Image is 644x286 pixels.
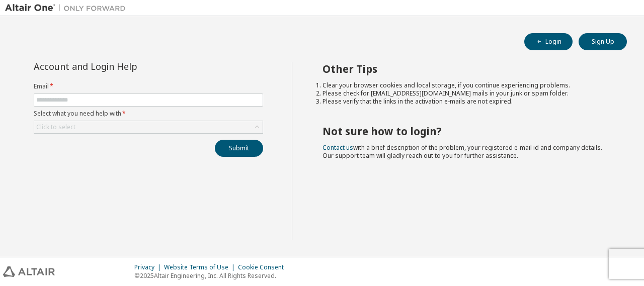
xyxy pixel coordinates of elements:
[164,263,238,271] div: Website Terms of Use
[134,271,290,280] p: © 2025 Altair Engineering, Inc. All Rights Reserved.
[323,62,609,75] h2: Other Tips
[323,143,602,160] span: with a brief description of the problem, your registered e-mail id and company details. Our suppo...
[579,33,627,50] button: Sign Up
[3,266,55,277] img: altair_logo.svg
[34,62,217,70] div: Account and Login Help
[134,263,164,271] div: Privacy
[215,140,263,157] button: Submit
[5,3,131,13] img: Altair One
[34,110,263,118] label: Select what you need help with
[323,89,609,98] li: Please check for [EMAIL_ADDRESS][DOMAIN_NAME] mails in your junk or spam folder.
[34,121,263,133] div: Click to select
[323,81,609,89] li: Clear your browser cookies and local storage, if you continue experiencing problems.
[524,33,573,50] button: Login
[238,263,290,271] div: Cookie Consent
[323,125,609,138] h2: Not sure how to login?
[323,143,353,152] a: Contact us
[36,123,75,131] div: Click to select
[34,82,263,90] label: Email
[323,98,609,106] li: Please verify that the links in the activation e-mails are not expired.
